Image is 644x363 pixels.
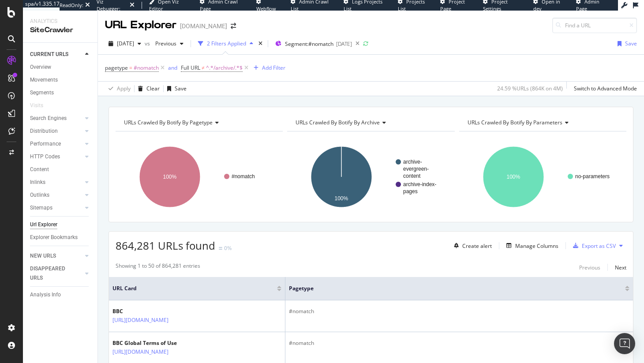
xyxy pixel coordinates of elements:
[116,138,281,215] div: A chart.
[30,203,82,213] a: Sitemaps
[117,85,131,92] div: Apply
[262,64,285,71] div: Add Filter
[285,40,333,48] span: Segment: #nomatch
[569,239,616,253] button: Export as CSV
[296,119,380,126] span: URLs Crawled By Botify By archive
[30,203,52,213] div: Sitemaps
[219,247,222,250] img: Equal
[250,63,285,73] button: Add Filter
[30,50,82,59] a: CURRENT URLS
[206,62,243,74] span: ^.*/archive/.*$
[112,316,168,325] a: [URL][DOMAIN_NAME]
[146,85,160,92] div: Clear
[403,188,418,195] text: pages
[294,116,446,130] h4: URLs Crawled By Botify By archive
[30,152,60,161] div: HTTP Codes
[30,165,91,174] a: Content
[145,40,152,47] span: vs
[30,191,49,200] div: Outlinks
[30,88,91,97] a: Segments
[552,18,637,33] input: Find a URL
[459,138,624,215] div: A chart.
[30,191,82,200] a: Outlinks
[30,127,58,136] div: Distribution
[403,159,422,165] text: archive-
[231,23,236,29] div: arrow-right-arrow-left
[168,64,177,72] button: and
[256,5,276,12] span: Webflow
[30,139,82,149] a: Performance
[30,114,82,123] a: Search Engines
[462,242,492,250] div: Create alert
[129,64,132,71] span: =
[30,290,91,299] a: Analysis Info
[579,264,600,271] div: Previous
[112,284,275,292] span: URL Card
[105,64,128,71] span: pagetype
[30,139,61,149] div: Performance
[224,244,232,252] div: 0%
[30,251,56,261] div: NEW URLS
[60,2,83,9] div: ReadOnly:
[105,82,131,96] button: Apply
[503,240,558,251] button: Manage Columns
[112,307,207,315] div: BBC
[257,39,264,48] div: times
[30,264,82,283] a: DISAPPEARED URLS
[30,127,82,136] a: Distribution
[625,40,637,47] div: Save
[30,220,57,229] div: Url Explorer
[30,178,45,187] div: Inlinks
[30,251,82,261] a: NEW URLS
[168,64,177,71] div: and
[335,195,348,202] text: 100%
[112,339,207,347] div: BBC Global Terms of Use
[582,242,616,250] div: Export as CSV
[30,75,91,85] a: Movements
[506,174,520,180] text: 100%
[164,82,187,96] button: Save
[122,116,275,130] h4: URLs Crawled By Botify By pagetype
[468,119,562,126] span: URLs Crawled By Botify By parameters
[289,339,629,347] div: #nomatch
[272,37,352,51] button: Segment:#nomatch[DATE]
[30,63,51,72] div: Overview
[289,307,629,315] div: #nomatch
[615,262,626,273] button: Next
[575,173,610,180] text: no-parameters
[135,82,160,96] button: Clear
[287,138,452,215] div: A chart.
[112,348,168,356] a: [URL][DOMAIN_NAME]
[570,82,637,96] button: Switch to Advanced Mode
[30,63,91,72] a: Overview
[403,181,436,187] text: archive-index-
[515,242,558,250] div: Manage Columns
[232,173,255,180] text: #nomatch
[181,64,200,71] span: Full URL
[117,40,134,47] span: 2025 Aug. 6th
[152,37,187,51] button: Previous
[30,101,52,110] a: Visits
[497,85,563,92] div: 24.59 % URLs ( 864K on 4M )
[30,264,75,283] div: DISAPPEARED URLS
[30,233,91,242] a: Explorer Bookmarks
[614,37,637,51] button: Save
[195,37,257,51] button: 2 Filters Applied
[30,101,43,110] div: Visits
[105,37,145,51] button: [DATE]
[202,64,205,71] span: ≠
[134,62,159,74] span: #nomatch
[30,50,68,59] div: CURRENT URLS
[450,239,492,253] button: Create alert
[30,178,82,187] a: Inlinks
[30,114,67,123] div: Search Engines
[175,85,187,92] div: Save
[30,25,90,35] div: SiteCrawler
[116,238,215,253] span: 864,281 URLs found
[574,85,637,92] div: Switch to Advanced Mode
[124,119,213,126] span: URLs Crawled By Botify By pagetype
[466,116,618,130] h4: URLs Crawled By Botify By parameters
[163,174,177,180] text: 100%
[30,75,58,85] div: Movements
[30,165,49,174] div: Content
